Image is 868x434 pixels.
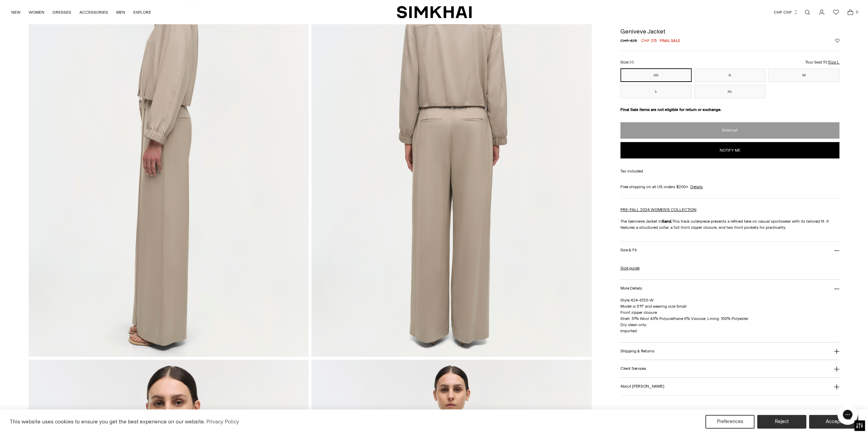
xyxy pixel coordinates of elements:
h3: Client Services [620,366,646,371]
a: Details [690,184,703,190]
button: XS [620,68,692,82]
button: About [PERSON_NAME] [620,378,839,395]
button: M [768,68,839,82]
a: MEN [116,5,125,20]
a: Privacy Policy (opens in a new tab) [205,417,240,427]
a: PRE-FALL 2024 WOMEN'S COLLECTION [620,207,696,212]
p: The Geniveve Jacket in This track outerpiece presents a refined take on casual sportswear with it... [620,218,839,230]
span: This website uses cookies to ensure you get the best experience on our website. [10,418,205,425]
iframe: Gorgias live chat messenger [834,402,861,427]
a: DRESSES [53,5,71,20]
span: 0 [854,9,860,15]
button: Preferences [705,415,754,429]
div: Tax included. [620,168,839,174]
strong: Final Sale items are not eligible for return or exchange. [620,107,722,112]
h3: Size & Fit [620,248,637,252]
span: XS [629,60,634,65]
a: Wishlist [829,5,843,19]
button: Accept [809,415,858,429]
a: Open cart modal [843,5,857,19]
button: Shipping & Returns [620,342,839,360]
a: SIMKHAI [397,5,472,19]
div: Free shipping on all US orders $200+ [620,184,839,190]
a: ACCESSORIES [79,5,108,20]
button: L [620,85,692,98]
button: XL [694,85,766,98]
a: Open search modal [800,5,814,19]
span: CHF 215 [641,38,657,44]
button: S [694,68,766,82]
button: Notify me [620,142,839,158]
button: Reject [757,415,806,429]
a: WOMEN [29,5,44,20]
s: CHF 425 [620,38,637,44]
span: Style 424-6120-W Model is 5'11" and wearing size Small Front zipper closure Shell: 51% Wool 43% P... [620,298,748,333]
a: Go to the account page [815,5,828,19]
a: Size guide [620,265,639,271]
strong: Sand. [662,219,672,224]
button: CHF CHF [774,5,798,20]
h1: Geniveve Jacket [620,28,839,34]
h3: Shipping & Returns [620,349,654,353]
button: Client Services [620,360,839,377]
button: More Details [620,280,839,297]
h3: About [PERSON_NAME] [620,384,664,389]
a: EXPLORE [133,5,151,20]
button: Add to Wishlist [835,39,839,43]
h3: More Details [620,286,642,291]
button: Size & Fit [620,242,839,259]
a: NEW [11,5,20,20]
label: Size: [620,59,634,66]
